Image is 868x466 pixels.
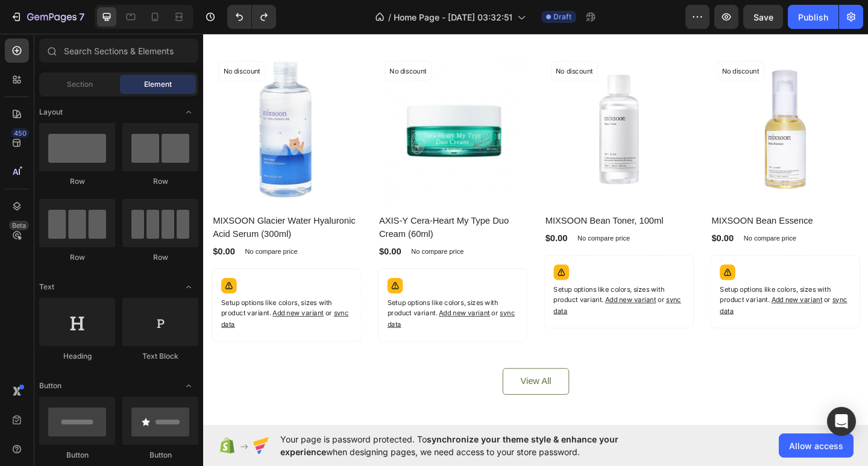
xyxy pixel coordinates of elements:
[588,221,645,228] p: No compare price
[562,287,700,308] span: or
[383,37,424,48] p: No discount
[381,275,523,310] p: Setup options like colors, sizes with product variant.
[827,407,856,436] div: Open Intercom Messenger
[552,197,714,214] h2: MIXSOON Bean Essence
[562,287,700,308] span: sync data
[39,39,198,63] input: Search Sections & Elements
[39,252,115,263] div: Row
[553,11,571,22] span: Draft
[743,5,783,29] button: Save
[39,107,63,118] span: Layout
[179,102,198,122] span: Toggle open
[39,176,115,187] div: Row
[371,25,533,187] a: MIXSOON Bean Toner, 100ml
[552,216,578,233] div: $0.00
[227,5,276,29] div: Undo/Redo
[122,252,198,263] div: Row
[789,439,843,452] span: Allow access
[562,275,704,310] p: Setup options like colors, sizes with product variant.
[9,221,29,230] div: Beta
[122,450,198,461] div: Button
[437,287,492,296] span: Add new variant
[371,197,533,214] h2: MIXSOON Bean Toner, 100ml
[39,282,54,292] span: Text
[39,380,61,391] span: Button
[618,287,673,296] span: Add new variant
[381,287,520,308] span: sync data
[325,366,398,395] button: View All
[144,79,172,90] span: Element
[381,287,520,308] span: or
[5,5,90,29] button: 7
[39,450,115,461] div: Button
[564,37,605,48] p: No discount
[79,10,84,24] p: 7
[779,433,854,458] button: Allow access
[280,434,618,457] span: synchronize your theme style & enhance your experience
[798,11,828,24] div: Publish
[67,79,93,90] span: Section
[371,216,397,233] div: $0.00
[122,351,198,362] div: Text Block
[179,376,198,395] span: Toggle open
[388,11,391,24] span: /
[552,25,714,187] a: MIXSOON Bean Essence
[226,236,283,243] p: No compare price
[203,32,868,426] iframe: Design area
[122,176,198,187] div: Row
[407,221,464,228] p: No compare price
[753,12,773,22] span: Save
[200,301,339,323] span: sync data
[280,433,665,458] span: Your page is password protected. To when designing pages, we need access to your store password.
[11,128,29,138] div: 450
[788,5,838,29] button: Publish
[394,11,512,24] span: Home Page - [DATE] 03:32:51
[200,301,339,323] span: or
[179,277,198,297] span: Toggle open
[345,373,379,388] div: View All
[256,301,312,310] span: Add new variant
[200,289,342,324] p: Setup options like colors, sizes with product variant.
[39,351,115,362] div: Heading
